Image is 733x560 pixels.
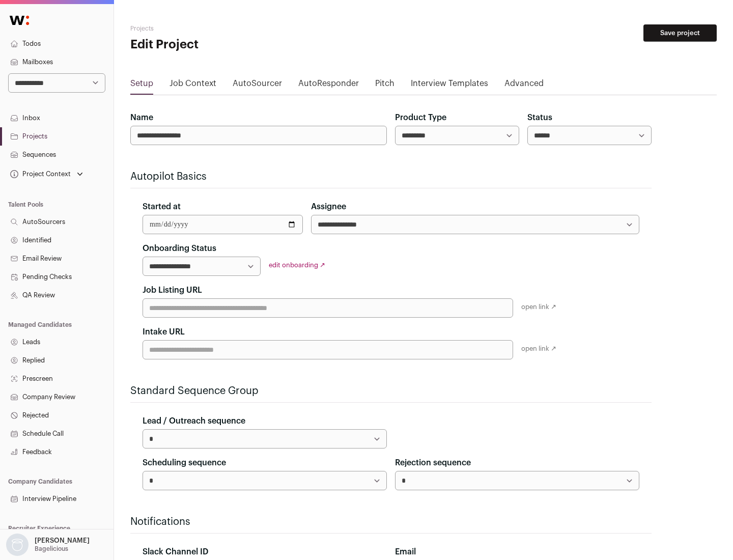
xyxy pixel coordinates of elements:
[143,546,208,558] label: Slack Channel ID
[35,545,68,553] p: Bagelicious
[130,515,652,529] h2: Notifications
[130,111,153,124] label: Name
[143,415,245,427] label: Lead / Outreach sequence
[143,201,181,213] label: Started at
[411,77,488,94] a: Interview Templates
[269,262,325,268] a: edit onboarding ↗
[35,537,90,545] p: [PERSON_NAME]
[375,77,394,94] a: Pitch
[395,457,471,469] label: Rejection sequence
[6,534,29,556] img: nopic.png
[4,10,35,31] img: Wellfound
[311,201,346,213] label: Assignee
[143,457,226,469] label: Scheduling sequence
[395,546,639,558] div: Email
[8,170,71,178] div: Project Context
[8,167,85,181] button: Open dropdown
[170,77,216,94] a: Job Context
[130,384,652,398] h2: Standard Sequence Group
[504,77,544,94] a: Advanced
[130,170,652,184] h2: Autopilot Basics
[130,24,326,33] h2: Projects
[130,77,153,94] a: Setup
[143,242,216,255] label: Onboarding Status
[233,77,282,94] a: AutoSourcer
[143,284,202,296] label: Job Listing URL
[143,326,185,338] label: Intake URL
[395,111,446,124] label: Product Type
[4,534,92,556] button: Open dropdown
[527,111,552,124] label: Status
[298,77,359,94] a: AutoResponder
[130,37,326,53] h1: Edit Project
[643,24,717,42] button: Save project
